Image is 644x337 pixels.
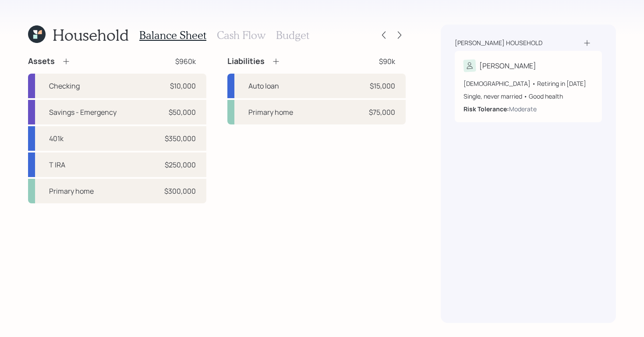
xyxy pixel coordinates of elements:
[227,57,265,66] h4: Liabilities
[49,107,117,117] div: Savings - Emergency
[248,81,279,91] div: Auto loan
[464,92,593,101] div: Single, never married • Good health
[53,25,129,44] h1: Household
[379,56,395,67] div: $90k
[175,56,196,67] div: $960k
[464,105,509,113] b: Risk Tolerance:
[509,104,537,114] div: Moderate
[49,160,65,170] div: T IRA
[479,60,536,71] div: [PERSON_NAME]
[164,186,196,196] div: $300,000
[49,133,64,144] div: 401k
[165,160,196,170] div: $250,000
[165,133,196,144] div: $350,000
[455,39,542,47] div: [PERSON_NAME] household
[370,81,395,91] div: $15,000
[139,29,206,42] h3: Balance Sheet
[276,29,309,42] h3: Budget
[28,57,55,66] h4: Assets
[49,186,94,196] div: Primary home
[169,107,196,117] div: $50,000
[464,79,593,88] div: [DEMOGRAPHIC_DATA] • Retiring in [DATE]
[369,107,395,117] div: $75,000
[49,81,80,91] div: Checking
[170,81,196,91] div: $10,000
[217,29,265,42] h3: Cash Flow
[248,107,293,117] div: Primary home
